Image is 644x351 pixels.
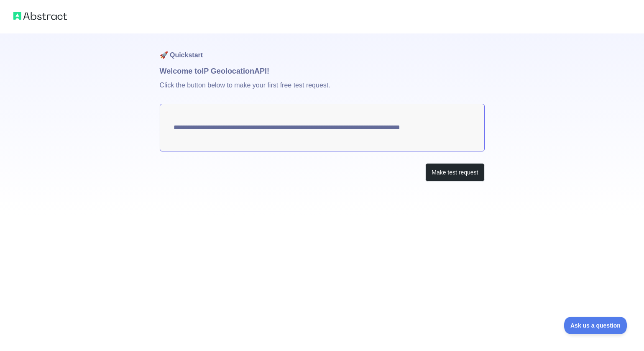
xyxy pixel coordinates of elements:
h1: Welcome to IP Geolocation API! [160,65,485,77]
p: Click the button below to make your first free test request. [160,77,485,104]
iframe: Toggle Customer Support [564,317,627,334]
button: Make test request [425,163,484,182]
img: Abstract logo [13,10,67,22]
h1: 🚀 Quickstart [160,33,485,65]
